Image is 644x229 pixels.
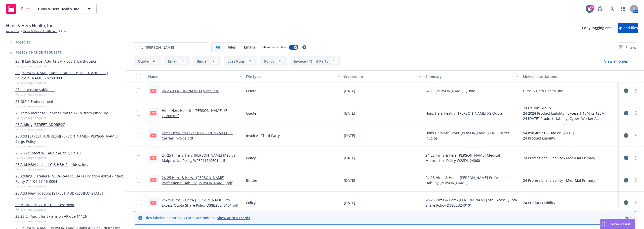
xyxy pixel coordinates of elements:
[344,74,416,79] div: Created on
[246,155,256,161] span: Policy
[523,155,595,161] div: 24 Professional Liability - Med-Mal Primary
[162,88,219,93] a: 24.25 [PERSON_NAME] QUote.PDF
[523,178,595,183] div: 24 Professional Liability - Med-Mal Primary
[15,219,87,223] span: Policy change request
[15,104,53,108] span: Policy change request
[600,219,607,229] div: Drag to move
[618,23,638,33] button: Upload files
[342,70,423,82] button: Created on
[15,184,124,188] span: Policy change request
[425,130,519,141] span: Hims Hers-5th Layer [PERSON_NAME] CRC Carrier Invoice
[611,222,631,226] span: Nova Assist
[150,201,156,204] span: pdf
[136,74,141,79] input: Select all
[633,155,639,161] a: more
[246,133,280,138] span: Invoice - Third Party
[344,200,355,205] span: [DATE]
[633,177,639,183] a: more
[134,42,208,52] input: Search by keyword...
[15,150,81,156] a: 25 23-24 Intact WC Audit AP $53,339.02
[244,70,342,82] button: File type
[150,178,156,182] span: pdf
[619,45,636,50] span: Filters
[523,105,617,111] div: 24 Chubb Group
[136,200,141,205] input: Toggle Row Selected
[21,7,30,11] span: Files
[162,108,228,118] a: Hims Hers Health - [PERSON_NAME] XS Quote.pdf
[246,178,257,183] span: Binder
[6,29,19,33] a: Accounts
[523,74,617,79] div: Linked associations
[15,59,97,64] a: 25 NJ Lab Space -Add $2.5M Flood & Earthquake
[150,89,156,93] span: PDF
[331,59,337,64] div: 1
[150,133,156,137] span: pdf
[15,70,124,81] a: 25 [PERSON_NAME]- Add Location • [STREET_ADDRESS][PERSON_NAME] - $750,000
[15,167,88,171] span: Policy change request
[633,110,639,116] a: more
[425,88,475,94] span: 24.25 [PERSON_NAME] QUote
[600,219,635,229] button: Nova Assist
[15,41,31,44] span: Policies
[582,23,615,33] button: Copy logging email
[618,4,628,14] a: Switch app
[164,56,190,66] button: Email
[423,70,521,82] button: Summary
[210,59,217,64] div: 2
[6,22,54,29] span: Hims & Hers Health, Inc.
[276,59,283,64] div: 2
[179,59,186,64] div: 5
[596,56,636,66] button: View all types
[523,200,555,205] div: 24 Product Liability
[344,111,355,116] span: [DATE]
[633,88,639,94] a: more
[162,153,236,163] a: 24-25 Hims & Hers [PERSON_NAME] Medical Malpractice Policy W28F41240601.pdf
[148,74,236,79] div: Name
[619,42,636,52] button: Filters
[136,88,141,93] input: Toggle Row Selected
[15,64,97,68] span: Policy change request
[136,178,141,183] input: Toggle Row Selected
[15,133,124,144] a: 25 Add [STREET_ADDRESS][PERSON_NAME]-[PERSON_NAME] Cargo Policy
[162,175,232,185] a: 24-25 Hims & Hers - [PERSON_NAME] Professional Liability [PERSON_NAME].pdf
[15,207,74,212] span: Policy change request
[224,56,257,66] button: Loss Runs
[15,51,62,54] span: Policy change requests
[523,135,574,141] div: 24 Product Liability
[15,214,87,219] a: 25 23-24 Audit for Extension AP due $1126
[15,127,65,131] span: Policy change request
[523,88,564,94] div: Hims & Hers Health, Inc.
[15,173,124,184] a: 25 Adding 3 Trailers-[GEOGRAPHIC_DATA] location 43054 -Intact Policy 711-01-73-15-0004
[425,153,519,163] span: 24-25 Hims & Hers [PERSON_NAME] Medical Malpractice Policy W28F41240601
[15,110,108,116] a: 25 Temp Increase Blanket Limit to $70M from June-July
[344,155,355,161] span: [DATE]
[246,111,256,116] span: Quote
[216,44,220,50] span: All
[150,111,156,115] span: pdf
[38,6,82,12] span: Hims & Hers Health, Inc.
[523,116,617,121] div: 24 [DATE] Product Liability, Cyber, Workers' Compensation, Ocean Marine / Cargo, Errors and Omiss...
[151,59,157,64] div: 6
[134,56,161,66] button: Quote
[15,156,81,160] span: Policy change request
[523,111,617,116] div: 24 2024 Product Liability - Excess | $5M xs $25M
[15,87,55,92] a: 25 Increasing sublimits
[15,92,55,97] span: Policy change request
[15,99,53,104] a: 25 GLP 1 Endorsement
[15,162,88,167] a: 25 Add H&H Labs, LLC & H&H Peptides, Inc.
[247,59,254,64] div: 2
[15,196,103,200] span: Policy change request
[162,198,238,208] a: 24-25 Hims & Hers- [PERSON_NAME] 5th Excess Quota Share Policy D38B2B240101.pdf
[589,5,594,9] div: 26
[344,133,355,138] span: [DATE]
[618,25,638,30] span: Upload files
[34,4,97,14] button: Hims & Hers Health, Inc.
[15,191,103,196] a: 25 Add New location: [STREET_ADDRESS][US_STATE]
[290,56,341,66] button: Invoice - Third Party
[228,44,236,50] span: Files
[626,45,636,50] span: Filters
[633,132,639,139] a: more
[521,70,619,82] button: Linked associations
[217,215,250,220] a: Show auto ID cards
[150,156,156,160] span: pdf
